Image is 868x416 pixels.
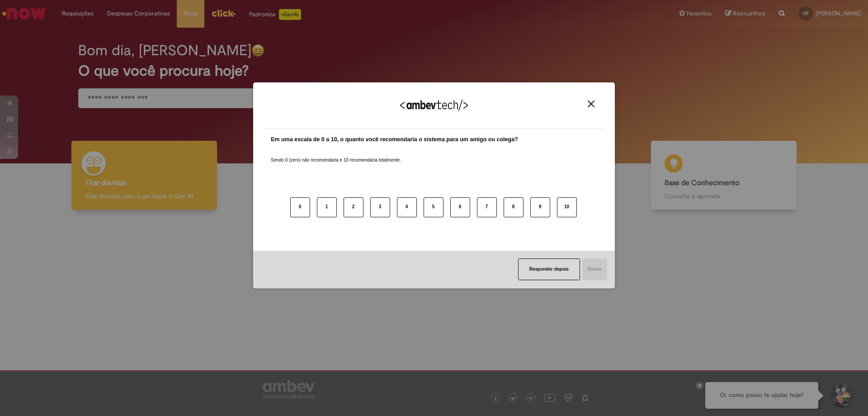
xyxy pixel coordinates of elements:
[317,197,337,217] button: 1
[271,135,518,144] label: Em uma escala de 0 a 10, o quanto você recomendaria o sistema para um amigo ou colega?
[477,197,497,217] button: 7
[530,197,550,217] button: 9
[290,197,310,217] button: 0
[370,197,390,217] button: 3
[424,197,443,217] button: 5
[504,197,524,217] button: 8
[344,197,363,217] button: 2
[400,100,468,111] img: Logo Ambevtech
[585,100,597,108] button: Close
[271,146,401,163] label: Sendo 0 (zero) não recomendaria e 10 recomendaria totalmente.
[450,197,470,217] button: 6
[588,100,594,107] img: Close
[518,258,580,280] button: Responder depois
[557,197,577,217] button: 10
[397,197,417,217] button: 4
